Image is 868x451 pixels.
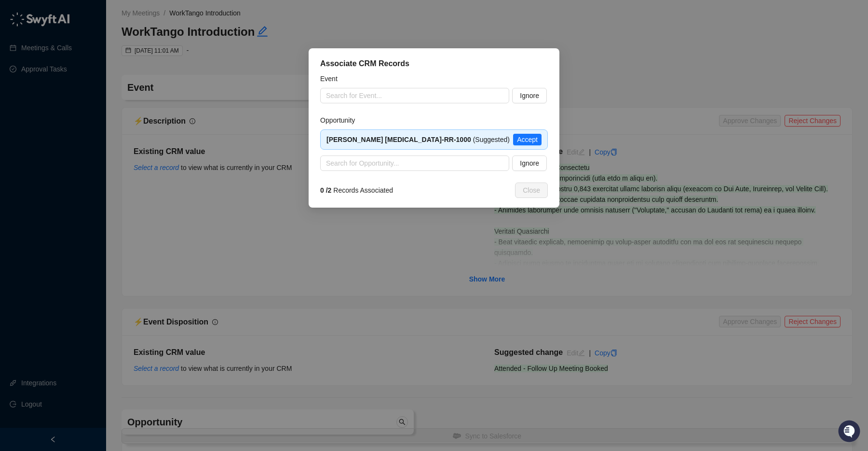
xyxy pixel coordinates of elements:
[837,419,863,445] iframe: Open customer support
[10,10,29,29] img: Swyft AI
[19,135,36,145] span: Docs
[10,39,176,54] p: Welcome 👋
[512,155,547,171] button: Ignore
[10,54,176,70] h2: How can we help?
[40,131,78,149] a: 📶Status
[326,136,510,143] span: (Suggested)
[517,134,538,145] span: Accept
[33,97,122,105] div: We're available if you need us!
[320,185,393,196] span: Records Associated
[515,183,548,198] button: Close
[53,135,74,145] span: Status
[68,158,117,166] a: Powered byPylon
[10,87,27,105] img: 5124521997842_fc6d7dfcefe973c2e489_88.png
[320,73,344,84] label: Event
[520,158,539,169] span: Ignore
[43,136,51,144] div: 📶
[33,87,158,97] div: Start new chat
[6,131,40,149] a: 📚Docs
[10,136,17,144] div: 📚
[96,159,117,166] span: Pylon
[164,90,176,102] button: Start new chat
[326,136,471,143] strong: [PERSON_NAME] [MEDICAL_DATA]-RR-1000
[320,115,362,126] label: Opportunity
[320,186,331,194] strong: 0 / 2
[513,134,542,145] button: Accept
[320,58,548,70] div: Associate CRM Records
[520,90,539,101] span: Ignore
[512,88,547,103] button: Ignore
